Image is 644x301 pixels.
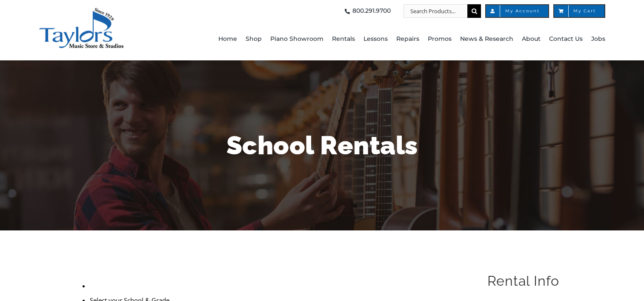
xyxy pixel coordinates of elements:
nav: Main Menu [186,18,605,60]
span: News & Research [460,32,513,46]
a: News & Research [460,18,513,60]
a: Contact Us [549,18,583,60]
input: Search Products... [404,4,467,18]
a: My Account [485,4,549,18]
span: My Account [495,9,540,13]
span: Home [218,32,237,46]
span: 800.291.9700 [352,4,391,18]
input: Search [467,4,481,18]
a: Promos [428,18,452,60]
a: Rentals [332,18,355,60]
span: Piano Showroom [270,32,323,46]
span: Contact Us [549,32,583,46]
a: Home [218,18,237,60]
a: Lessons [364,18,388,60]
span: My Cart [563,9,596,13]
span: Jobs [591,32,605,46]
a: About [522,18,541,60]
h2: Rental Info [487,272,571,290]
a: My Cart [553,4,605,18]
span: Lessons [364,32,388,46]
a: Jobs [591,18,605,60]
a: Piano Showroom [270,18,323,60]
span: Promos [428,32,452,46]
span: Repairs [396,32,419,46]
nav: Top Right [186,4,605,18]
span: Rentals [332,32,355,46]
a: Repairs [396,18,419,60]
a: 800.291.9700 [342,4,391,18]
span: About [522,32,541,46]
a: taylors-music-store-west-chester [39,6,124,15]
h1: School Rentals [73,128,571,163]
a: Shop [246,18,262,60]
span: Shop [246,32,262,46]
